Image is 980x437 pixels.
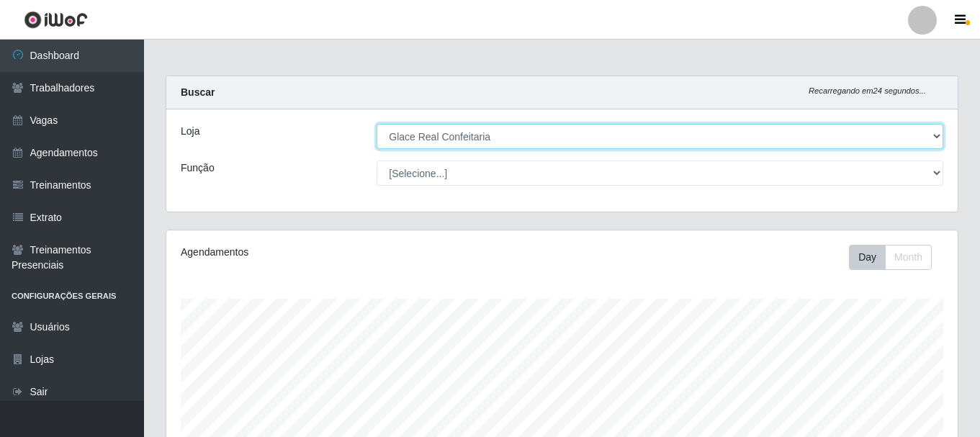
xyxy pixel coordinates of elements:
[849,245,943,270] div: Toolbar with button groups
[181,86,215,98] strong: Buscar
[849,245,886,270] button: Day
[24,11,88,29] img: CoreUI Logo
[181,124,199,139] label: Loja
[181,161,215,176] label: Função
[885,245,932,270] button: Month
[849,245,932,270] div: First group
[809,86,926,95] i: Recarregando em 24 segundos...
[181,245,486,260] div: Agendamentos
